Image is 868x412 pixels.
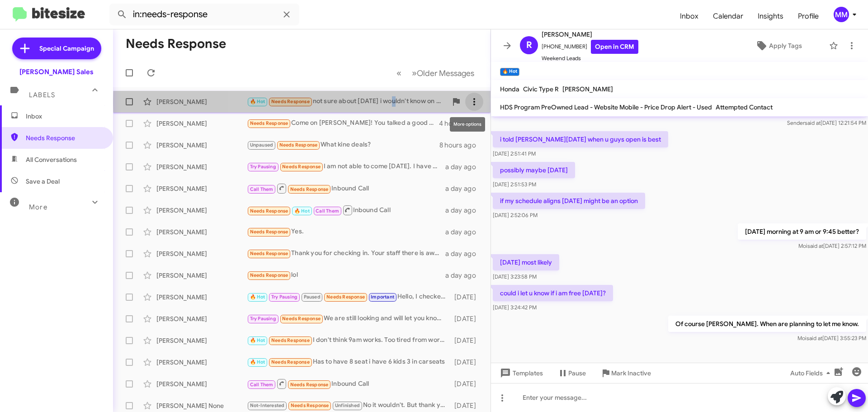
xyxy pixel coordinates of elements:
span: said at [807,335,822,341]
span: Profile [791,3,826,29]
span: Needs Response [250,251,288,256]
div: [PERSON_NAME] [156,379,247,388]
div: [DATE] [450,358,483,367]
div: We are still looking and will let you know more of soon thank you [247,313,450,324]
div: Has to have 8 seat i have 6 kids 3 in carseats [247,357,450,367]
span: said at [807,242,823,249]
div: [PERSON_NAME] None [156,401,247,410]
span: Important [371,294,394,300]
nav: Page navigation example [392,64,480,82]
span: Try Pausing [250,316,276,322]
div: a day ago [445,249,483,258]
span: [PHONE_NUMBER] [542,40,638,54]
div: [PERSON_NAME] [156,227,247,237]
span: Needs Response [291,403,329,408]
span: 🔥 Hot [294,208,310,214]
span: 🔥 Hot [250,294,265,300]
span: Call Them [316,208,339,214]
h1: Needs Response [126,37,226,51]
div: a day ago [445,162,483,171]
button: Pause [550,365,593,381]
span: [PERSON_NAME] [542,29,638,40]
a: Inbox [673,3,706,29]
div: lol [247,270,445,280]
a: Open in CRM [591,40,638,54]
span: Moi [DATE] 3:55:23 PM [797,335,866,341]
div: [PERSON_NAME] Sales [19,67,94,76]
div: No it wouldn't. But thank you though. [247,400,450,411]
button: Mark Inactive [593,365,658,381]
span: Needs Response [279,142,318,148]
span: Needs Response [250,120,288,126]
span: Unpaused [250,142,274,148]
span: Needs Response [326,294,365,300]
span: Save a Deal [26,177,60,186]
p: if my schedule aligns [DATE] might be an option [493,193,645,209]
span: Call Them [250,382,274,388]
div: Hello, I checked this morning and it shows that the CRV was sold so we can cancel our appointment... [247,292,450,302]
p: Of course [PERSON_NAME]. When are planning to let me know. [668,316,866,332]
span: Inbox [26,112,103,121]
div: not sure about [DATE] i wouldn't know on the day of but [DATE] for sure [247,96,447,107]
div: Yes. [247,227,445,237]
p: possibly maybe [DATE] [493,162,575,178]
span: Try Pausing [271,294,297,300]
button: Templates [491,365,550,381]
div: Inbound Call [247,204,445,216]
div: [PERSON_NAME] [156,119,247,128]
span: 🔥 Hot [250,359,265,365]
div: Thank you for checking in. Your staff there is awesome! [247,248,445,259]
div: [PERSON_NAME] [156,97,247,106]
button: Auto Fields [783,365,841,381]
a: Calendar [706,3,750,29]
div: 8 hours ago [439,141,483,150]
span: Older Messages [417,68,474,78]
span: [DATE] 3:24:42 PM [493,304,537,311]
p: i told [PERSON_NAME][DATE] when u guys open is best [493,131,668,147]
span: Needs Response [250,208,288,214]
button: Apply Tags [732,38,825,54]
div: Inbound Call [247,183,445,194]
a: Insights [750,3,791,29]
span: More [29,203,47,211]
div: MM [834,7,849,22]
span: Templates [498,365,543,381]
span: [DATE] 2:52:06 PM [493,212,538,218]
div: I don't think 9am works. Too tired from work all week. I try to sleep in. [247,335,450,346]
div: [DATE] [450,293,483,302]
span: Labels [29,91,55,99]
button: Next [406,64,480,82]
span: Needs Response [290,186,329,192]
span: Needs Response [250,229,288,235]
span: Apply Tags [769,38,802,54]
span: Unfinished [335,403,360,408]
span: Needs Response [282,316,321,322]
span: All Conversations [26,155,77,164]
span: Pause [568,365,586,381]
span: Moi [DATE] 2:57:12 PM [798,242,866,249]
span: Needs Response [290,382,329,388]
div: More options [450,117,485,132]
div: [PERSON_NAME] [156,184,247,193]
span: [DATE] 3:23:58 PM [493,273,537,280]
span: Auto Fields [790,365,834,381]
div: What kine deals? [247,140,439,150]
span: Needs Response [26,133,103,142]
span: Try Pausing [250,164,276,170]
span: Attempted Contact [716,103,773,111]
span: Call Them [250,186,274,192]
a: Special Campaign [12,38,101,59]
div: [PERSON_NAME] [156,162,247,171]
div: Inbound Call [247,378,450,389]
span: Needs Response [282,164,321,170]
span: Needs Response [250,272,288,278]
p: [DATE] morning at 9 am or 9:45 better? [738,223,866,240]
div: [DATE] [450,401,483,410]
div: [PERSON_NAME] [156,141,247,150]
div: [PERSON_NAME] [156,358,247,367]
button: Previous [391,64,407,82]
div: 4 hours ago [439,119,483,128]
